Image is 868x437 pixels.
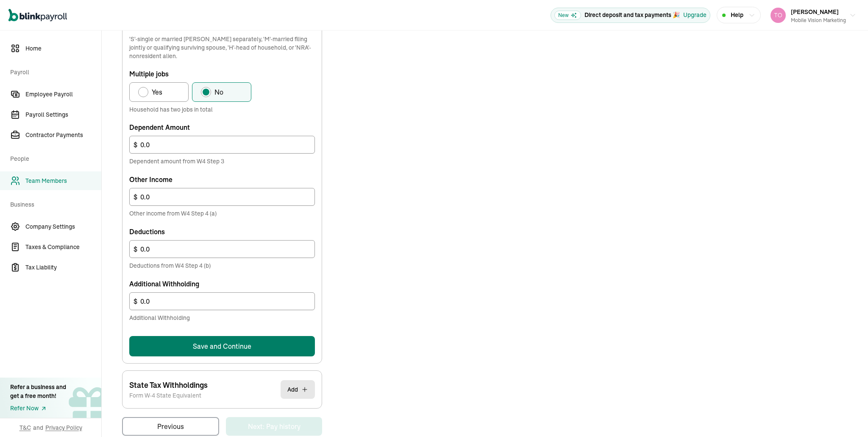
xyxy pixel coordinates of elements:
[129,391,208,400] p: Form W-4 State Equivalent
[129,157,315,166] span: Dependent amount from W4 Step 3
[129,188,315,206] input: 0.00
[8,3,67,28] nav: Global
[281,380,315,399] button: Add
[25,263,101,272] span: Tax Liability
[717,7,761,23] button: Help
[19,423,31,432] span: T&C
[10,404,66,413] a: Refer Now
[129,105,315,114] p: Household has two jobs in total
[129,240,315,258] input: 0.00
[10,59,96,83] span: Payroll
[129,314,315,322] span: Additional Withholding
[152,87,162,97] span: Yes
[129,379,208,391] p: State Tax Withholdings
[129,136,315,154] input: 0.00
[791,17,846,24] div: Mobile Vision Marketing
[134,140,137,150] span: $
[767,5,860,26] button: [PERSON_NAME]Mobile Vision Marketing
[25,44,101,53] span: Home
[214,87,223,97] span: No
[129,69,315,114] div: Multiple jobs
[10,383,66,401] div: Refer a business and get a free month!
[584,11,680,20] p: Direct deposit and tax payments 🎉
[826,396,868,437] iframe: Chat Widget
[554,11,581,20] span: New
[129,261,315,270] span: Deductions from W4 Step 4 (b)
[129,209,315,218] span: Other income from W4 Step 4 (a)
[129,69,315,79] p: Multiple jobs
[791,8,839,16] span: [PERSON_NAME]
[45,423,82,432] span: Privacy Policy
[10,146,96,170] span: People
[129,122,315,132] label: Dependent Amount
[129,279,315,289] label: Additional Withholding
[10,192,96,216] span: Business
[25,131,101,140] span: Contractor Payments
[129,227,315,237] label: Deductions
[25,243,101,252] span: Taxes & Compliance
[129,35,315,60] span: 'S'-single or married [PERSON_NAME] separately, 'M'-married filing jointly or qualifying survivin...
[157,421,184,431] div: Previous
[248,421,300,431] div: Next: Pay history
[134,244,137,254] span: $
[134,192,137,202] span: $
[129,292,315,310] input: 0.00
[25,90,101,99] span: Employee Payroll
[683,11,707,20] button: Upgrade
[25,176,101,185] span: Team Members
[129,174,315,185] label: Other Income
[226,417,322,436] button: Next: Pay history
[122,417,219,436] button: Previous
[25,222,101,231] span: Company Settings
[25,110,101,119] span: Payroll Settings
[731,11,743,20] span: Help
[129,336,315,356] button: Save and Continue
[134,296,137,306] span: $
